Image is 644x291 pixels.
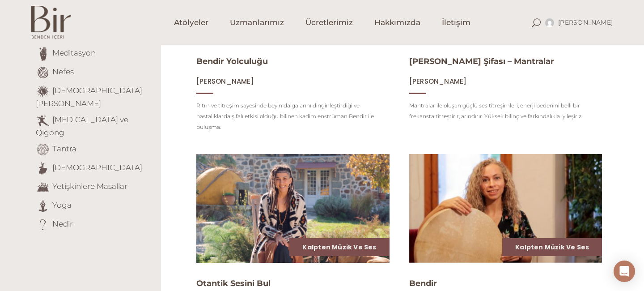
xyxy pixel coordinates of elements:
a: Nefes [52,67,74,76]
p: Ritm ve titreşim sayesinde beyin dalgalarını dinginleştirdiği ve hastalıklarda şifalı etkisi oldu... [196,100,390,133]
a: [MEDICAL_DATA] ve Qigong [36,115,128,137]
a: [DEMOGRAPHIC_DATA][PERSON_NAME] [36,86,142,108]
a: Nedir [52,219,73,228]
a: Yoga [52,201,72,210]
span: [PERSON_NAME] [196,77,254,86]
a: [PERSON_NAME] Şifası – Mantralar [409,56,554,66]
a: Yetişkinlere Masallar [52,182,127,191]
a: Meditasyon [52,48,96,57]
span: [PERSON_NAME] [409,77,467,86]
div: Open Intercom Messenger [614,261,635,282]
a: Kalpten Müzik ve Ses [515,243,589,252]
a: Otantik Sesini Bul [196,278,271,288]
p: Mantralar ile oluşan güçlü ses titreşimleri, enerji bedenini belli bir frekansta titreştirir, arı... [409,100,602,122]
span: Ücretlerimiz [305,17,353,28]
a: Bendir [409,278,437,288]
span: Atölyeler [174,17,208,28]
a: Kalpten Müzik ve Ses [302,243,376,252]
a: [PERSON_NAME] [409,77,467,86]
a: Tantra [52,144,76,153]
a: Bendir Yolculuğu [196,56,268,66]
span: Uzmanlarımız [230,17,284,28]
a: [PERSON_NAME] [196,77,254,86]
span: [PERSON_NAME] [558,18,613,26]
span: Hakkımızda [374,17,420,28]
a: [DEMOGRAPHIC_DATA] [52,163,142,172]
span: İletişim [442,17,470,28]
